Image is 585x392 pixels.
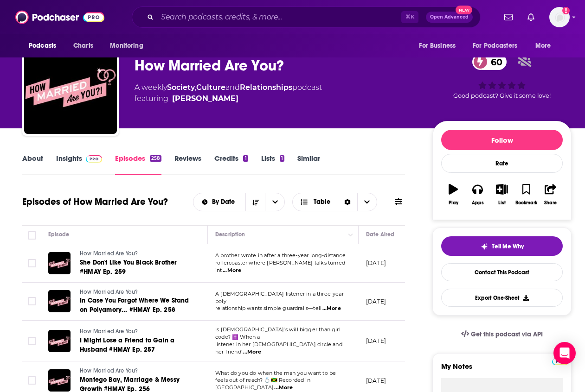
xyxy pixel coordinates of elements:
a: About [22,154,43,175]
span: rollercoaster where [PERSON_NAME] talks turned int [215,259,345,273]
span: She Don't Like You Black Brother #HMAY Ep. 259 [80,259,177,276]
a: Charts [67,37,99,55]
button: List [490,178,514,211]
div: Play [449,200,458,206]
button: Apps [465,178,489,211]
a: Culture [196,83,225,92]
a: How Married Are You? [80,288,191,297]
a: Similar [297,154,320,175]
span: Good podcast? Give it some love! [453,92,551,99]
span: ...More [223,267,241,274]
span: Monitoring [110,39,143,52]
img: Podchaser Pro [552,358,568,365]
a: Show notifications dropdown [501,9,516,25]
span: In Case You Forgot Where We Stand on Polyamory... #HMAY Ep. 258 [80,297,189,314]
button: Choose View [292,193,377,211]
a: She Don't Like You Black Brother #HMAY Ep. 259 [80,258,191,277]
span: ...More [243,348,261,356]
span: feels out of reach? 💍🇯🇲 Recorded in [GEOGRAPHIC_DATA] [215,377,310,391]
span: Logged in as shcarlos [549,7,570,27]
button: open menu [265,193,284,211]
span: Toggle select row [28,337,36,345]
span: Get this podcast via API [471,330,543,338]
span: Toggle select row [28,259,36,267]
a: How Married Are You? [80,250,191,258]
button: Play [441,178,465,211]
div: Sort Direction [338,193,357,211]
a: In Case You Forgot Where We Stand on Polyamory... #HMAY Ep. 258 [80,296,191,315]
button: open menu [103,37,155,55]
input: Search podcasts, credits, & more... [157,10,401,25]
div: Apps [472,200,484,206]
button: Share [539,178,563,211]
h2: Choose List sort [193,193,285,211]
span: Is [DEMOGRAPHIC_DATA]’s will bigger than girl code? ✝️ When a [215,326,341,340]
div: List [498,200,506,206]
div: Rate [441,154,563,173]
span: Table [314,199,330,205]
span: Toggle select row [28,376,36,385]
a: How Married Are You? [24,41,117,134]
span: listener in her [DEMOGRAPHIC_DATA] circle and her friend’ [215,341,342,355]
a: Lists1 [261,154,284,175]
button: open menu [193,199,246,205]
span: How Married Are You? [80,250,138,257]
p: [DATE] [366,259,386,267]
a: Episodes258 [115,154,161,175]
div: Description [215,229,245,240]
a: How Married Are You? [80,328,191,336]
span: How Married Are You? [80,328,138,335]
button: open menu [467,37,531,55]
div: Bookmark [515,200,537,206]
button: Bookmark [514,178,538,211]
span: Toggle select row [28,297,36,305]
div: 1 [280,155,284,162]
div: 1 [243,155,248,162]
img: Podchaser Pro [86,155,102,163]
div: Date Aired [366,229,394,240]
span: For Podcasters [473,39,517,52]
img: Podchaser - Follow, Share and Rate Podcasts [15,8,104,26]
button: Show profile menu [549,7,570,27]
a: I Might Lose a Friend to Gain a Husband #HMAY Ep. 257 [80,336,191,354]
button: Export One-Sheet [441,289,563,307]
a: How Married Are You? [80,367,191,375]
a: Get this podcast via API [454,323,550,346]
a: Relationships [240,83,292,92]
span: How Married Are You? [80,367,138,374]
a: Contact This Podcast [441,263,563,281]
img: tell me why sparkle [481,243,488,250]
button: tell me why sparkleTell Me Why [441,236,563,256]
span: How Married Are You? [80,289,138,295]
button: open menu [22,37,68,55]
span: For Business [419,39,456,52]
span: , [195,83,196,92]
button: Sort Direction [245,193,265,211]
a: 60 [472,54,507,70]
span: ...More [322,305,341,312]
span: By Date [212,199,238,205]
span: ...More [274,384,293,392]
div: 60Good podcast? Give it some love! [432,48,572,105]
div: A weekly podcast [135,82,322,104]
span: 60 [482,54,507,70]
div: Share [544,200,557,206]
button: open menu [412,37,467,55]
a: Show notifications dropdown [524,9,538,25]
span: New [456,6,472,14]
a: Reviews [174,154,201,175]
a: Society [167,83,195,92]
svg: Add a profile image [562,7,570,14]
button: Follow [441,130,563,150]
span: More [535,39,551,52]
div: 258 [150,155,161,162]
button: open menu [529,37,563,55]
img: User Profile [549,7,570,27]
p: [DATE] [366,337,386,345]
span: and [225,83,240,92]
h1: Episodes of How Married Are You? [22,196,168,208]
a: InsightsPodchaser Pro [56,154,102,175]
div: Open Intercom Messenger [553,342,576,364]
